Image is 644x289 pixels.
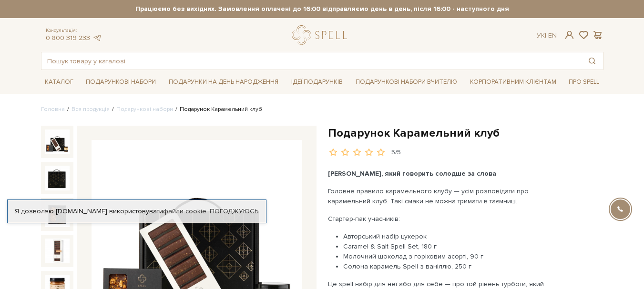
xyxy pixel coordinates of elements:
[328,169,496,178] b: [PERSON_NAME], який говорить солодше за слова
[8,207,266,216] div: Я дозволяю [DOMAIN_NAME] використовувати
[537,31,557,40] div: Ук
[165,75,282,90] a: Подарунки на День народження
[328,214,552,224] p: Стартер-пак учасників:
[287,75,347,90] a: Ідеї подарунків
[581,52,603,70] button: Пошук товару у каталозі
[565,75,603,90] a: Про Spell
[343,251,552,261] li: Молочний шоколад з горіховим асорті, 90 г
[41,106,65,113] a: Головна
[328,126,603,140] h1: Подарунок Карамельний клуб
[45,130,70,154] img: Подарунок Карамельний клуб
[41,5,603,13] strong: Працюємо без вихідних. Замовлення оплачені до 16:00 відправляємо день в день, після 16:00 - насту...
[343,241,552,251] li: Caramel & Salt Spell Set, 180 г
[41,75,77,90] a: Каталог
[548,31,557,40] a: En
[45,166,70,190] img: Подарунок Карамельний клуб
[391,148,401,157] div: 5/5
[82,75,160,90] a: Подарункові набори
[352,74,461,90] a: Подарункові набори Вчителю
[92,34,102,42] a: telegram
[173,105,262,114] li: Подарунок Карамельний клуб
[46,34,90,42] a: 0 800 319 233
[343,261,552,271] li: Солона карамель Spell з ваніллю, 250 г
[343,231,552,241] li: Авторський набір цукерок
[72,106,110,113] a: Вся продукція
[41,52,581,70] input: Пошук товару у каталозі
[46,28,102,34] span: Консультація:
[163,207,206,215] a: файли cookie
[328,186,552,206] p: Головне правило карамельного клубу — усім розповідати про карамельний клуб. Такі смаки не можна т...
[45,239,70,263] img: Подарунок Карамельний клуб
[466,75,560,90] a: Корпоративним клієнтам
[545,31,546,40] span: |
[210,207,258,216] a: Погоджуюсь
[292,25,351,45] a: logo
[116,106,173,113] a: Подарункові набори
